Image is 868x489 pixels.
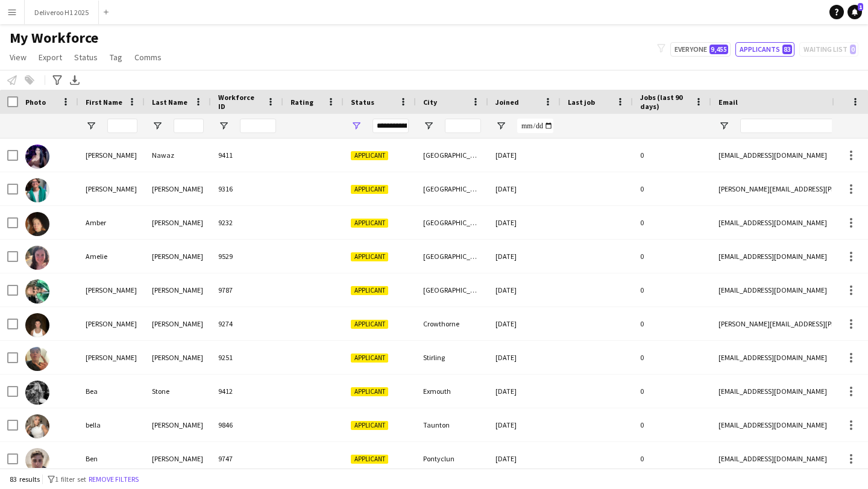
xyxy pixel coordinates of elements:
[152,120,163,131] button: Open Filter Menu
[488,172,561,205] div: [DATE]
[218,93,262,111] span: Workforce ID
[488,139,561,172] div: [DATE]
[211,408,283,441] div: 9846
[211,139,283,172] div: 9411
[25,313,49,337] img: Archie Sheppard
[351,286,388,295] span: Applicant
[25,178,49,202] img: Alfred Raynor
[423,98,437,107] span: City
[145,172,211,205] div: [PERSON_NAME]
[25,448,49,472] img: Ben Francis
[640,93,690,111] span: Jobs (last 90 days)
[351,185,388,194] span: Applicant
[488,273,561,307] div: [DATE]
[351,98,374,107] span: Status
[78,206,145,239] div: Amber
[25,98,46,107] span: Photo
[495,120,506,131] button: Open Filter Menu
[719,120,729,131] button: Open Filter Menu
[211,375,283,408] div: 9412
[78,273,145,307] div: [PERSON_NAME]
[211,442,283,475] div: 9747
[848,5,862,19] a: 1
[488,240,561,273] div: [DATE]
[240,119,276,133] input: Workforce ID Filter Input
[78,341,145,374] div: [PERSON_NAME]
[145,341,211,374] div: [PERSON_NAME]
[351,320,388,329] span: Applicant
[633,341,711,374] div: 0
[351,421,388,430] span: Applicant
[25,246,49,270] img: Amelie Davies
[25,212,49,236] img: Amber Oconnor
[517,119,553,133] input: Joined Filter Input
[211,341,283,374] div: 9251
[68,73,82,87] app-action-btn: Export XLSX
[25,347,49,371] img: Ashton Pellow
[105,49,127,65] a: Tag
[416,172,488,205] div: [GEOGRAPHIC_DATA]
[633,206,711,239] div: 0
[130,49,166,65] a: Comms
[633,273,711,307] div: 0
[134,52,162,63] span: Comms
[25,279,49,304] img: Anastasia Constantine
[351,354,388,363] span: Applicant
[719,98,738,107] span: Email
[423,120,434,131] button: Open Filter Menu
[110,52,122,63] span: Tag
[50,73,64,87] app-action-btn: Advanced filters
[291,98,313,107] span: Rating
[25,381,49,405] img: Bea Stone
[25,145,49,169] img: Aalia Nawaz
[416,375,488,408] div: Exmouth
[174,119,204,133] input: Last Name Filter Input
[5,49,31,65] a: View
[633,375,711,408] div: 0
[488,341,561,374] div: [DATE]
[78,408,145,441] div: bella
[152,98,187,107] span: Last Name
[495,98,519,107] span: Joined
[211,307,283,340] div: 9274
[211,172,283,205] div: 9316
[416,307,488,340] div: Crowthorne
[211,206,283,239] div: 9232
[416,408,488,441] div: Taunton
[351,151,388,160] span: Applicant
[709,45,728,54] span: 9,455
[145,206,211,239] div: [PERSON_NAME]
[145,442,211,475] div: [PERSON_NAME]
[78,442,145,475] div: Ben
[445,119,481,133] input: City Filter Input
[416,442,488,475] div: Pontyclun
[351,120,362,131] button: Open Filter Menu
[145,273,211,307] div: [PERSON_NAME]
[39,52,62,63] span: Export
[107,119,137,133] input: First Name Filter Input
[416,273,488,307] div: [GEOGRAPHIC_DATA]
[10,52,27,63] span: View
[633,139,711,172] div: 0
[633,408,711,441] div: 0
[78,172,145,205] div: [PERSON_NAME]
[488,307,561,340] div: [DATE]
[351,219,388,228] span: Applicant
[145,375,211,408] div: Stone
[488,206,561,239] div: [DATE]
[25,1,99,24] button: Deliveroo H1 2025
[78,375,145,408] div: Bea
[488,442,561,475] div: [DATE]
[69,49,102,65] a: Status
[782,45,792,54] span: 83
[55,475,86,484] span: 1 filter set
[351,387,388,396] span: Applicant
[145,408,211,441] div: [PERSON_NAME]
[78,307,145,340] div: [PERSON_NAME]
[416,139,488,172] div: [GEOGRAPHIC_DATA]
[10,29,98,47] span: My Workforce
[858,3,863,11] span: 1
[86,473,141,486] button: Remove filters
[416,341,488,374] div: Stirling
[34,49,67,65] a: Export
